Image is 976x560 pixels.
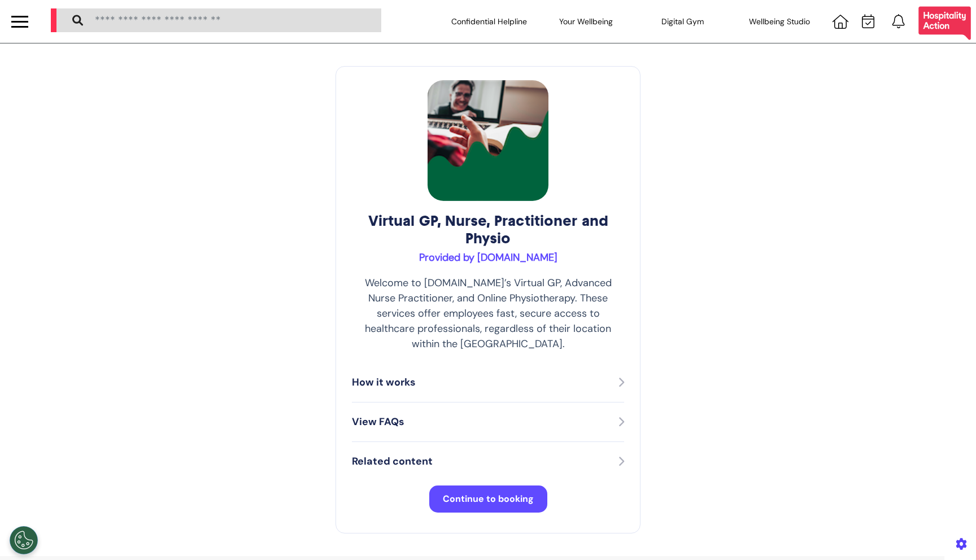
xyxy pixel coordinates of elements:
h2: Virtual GP, Nurse, Practitioner and Physio [352,212,624,247]
div: Wellbeing Studio [731,6,828,37]
div: Digital Gym [634,6,731,37]
p: Related content [352,454,433,469]
button: How it works [352,374,624,391]
p: Welcome to [DOMAIN_NAME]’s Virtual GP, Advanced Nurse Practitioner, and Online Physiotherapy. The... [352,275,624,352]
button: View FAQs [352,414,624,430]
img: Virtual GP, Nurse, Practitioner and Physio [428,80,548,201]
button: Related content [352,453,624,470]
div: Confidential Helpline [441,6,538,37]
div: Your Wellbeing [538,6,634,37]
h3: Provided by [DOMAIN_NAME] [352,252,624,264]
p: View FAQs [352,414,404,430]
button: Open Preferences [10,526,38,554]
p: How it works [352,375,416,390]
button: Continue to booking [429,485,547,513]
span: Continue to booking [443,493,534,505]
